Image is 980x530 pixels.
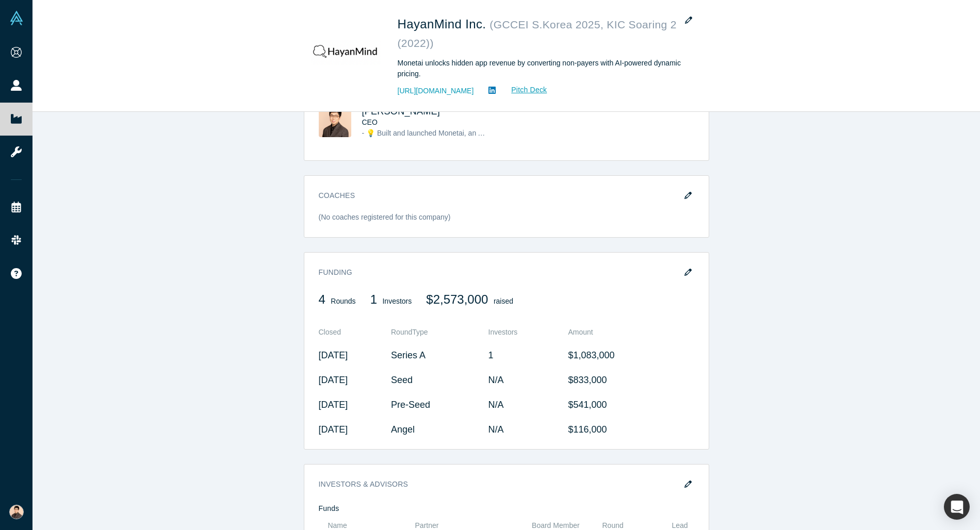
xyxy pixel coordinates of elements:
span: Pre-Seed [391,400,430,410]
td: N/A [488,417,561,442]
span: 1 [370,292,377,306]
span: Board Member [532,521,580,529]
span: Series A [391,350,426,360]
th: Investors [488,321,561,343]
td: [DATE] [319,343,391,368]
h3: Coaches [319,190,680,201]
td: [DATE] [319,368,391,392]
td: $116,000 [561,417,694,442]
th: Closed [319,321,391,343]
img: Jay Oh's Account [9,505,24,519]
span: 4 [319,292,325,306]
img: Alchemist Vault Logo [9,11,24,25]
span: CEO [362,118,378,126]
h3: Funding [319,267,680,278]
span: Angel [391,424,415,435]
td: 1 [488,343,561,368]
td: N/A [488,392,561,417]
td: $541,000 [561,392,694,417]
div: Investors [370,292,412,314]
td: $1,083,000 [561,343,694,368]
small: ( GCCEI S.Korea 2025, KIC Soaring 2 (2022) ) [398,19,677,49]
th: Round [391,321,488,343]
span: Seed [391,375,413,385]
a: [URL][DOMAIN_NAME] [398,86,474,96]
a: Pitch Deck [500,84,547,96]
span: $2,573,000 [426,292,488,306]
div: Monetai unlocks hidden app revenue by converting non-payers with AI-powered dynamic pricing. [398,58,687,79]
span: Type [412,328,428,336]
td: N/A [488,368,561,392]
img: Jay Oh's Profile Image [319,106,351,137]
div: raised [426,292,513,314]
th: Amount [561,321,694,343]
td: $833,000 [561,368,694,392]
img: HayanMind Inc.'s Logo [311,15,383,87]
td: [DATE] [319,392,391,417]
td: [DATE] [319,417,391,442]
h4: Funds [319,504,694,513]
div: (No coaches registered for this company) [319,212,694,230]
div: Rounds [319,292,356,314]
h3: Investors & Advisors [319,479,680,490]
span: HayanMind Inc. [398,17,490,31]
